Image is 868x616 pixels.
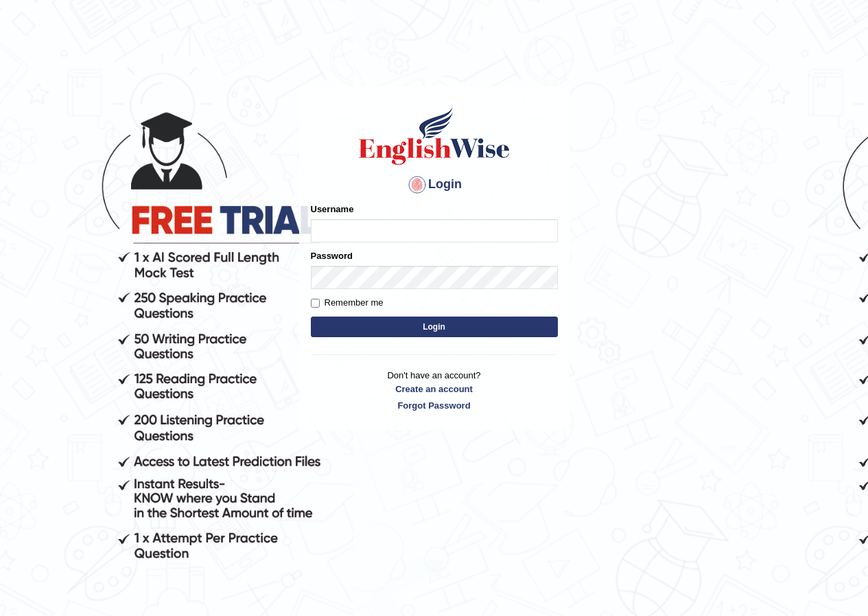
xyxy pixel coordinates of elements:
[356,105,513,167] img: Logo of English Wise sign in for intelligent practice with AI
[311,399,558,412] a: Forgot Password
[311,369,558,411] p: Don't have an account?
[311,317,558,337] button: Login
[311,296,384,310] label: Remember me
[311,299,320,308] input: Remember me
[311,174,558,196] h4: Login
[311,383,558,396] a: Create an account
[311,203,354,216] label: Username
[311,249,353,262] label: Password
